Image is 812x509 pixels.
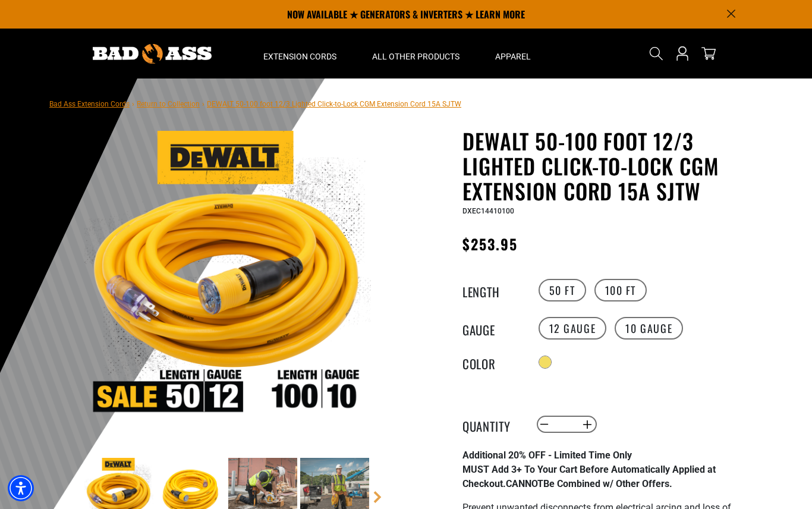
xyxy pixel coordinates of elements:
[8,475,34,501] div: Accessibility Menu
[477,29,549,78] summary: Apparel
[462,354,522,370] legend: Color
[462,464,716,489] strong: MUST Add 3+ To Your Cart Before Automatically Applied at Checkout. Be Combined w/ Other Offers.
[462,417,522,432] label: Quantity
[93,44,212,64] img: Bad Ass Extension Cords
[372,51,459,62] span: All Other Products
[495,51,531,62] span: Apparel
[462,207,514,215] span: DXEC14410100
[647,44,666,63] summary: Search
[246,29,354,78] summary: Extension Cords
[462,233,518,254] span: $253.95
[207,100,461,108] span: DEWALT 50-100 foot 12/3 Lighted Click-to-Lock CGM Extension Cord 15A SJTW
[462,128,754,203] h1: DEWALT 50-100 foot 12/3 Lighted Click-to-Lock CGM Extension Cord 15A SJTW
[372,491,383,503] a: Next
[202,100,204,108] span: ›
[539,279,586,301] label: 50 FT
[354,29,477,78] summary: All Other Products
[615,317,683,340] label: 10 Gauge
[49,100,130,108] a: Bad Ass Extension Cords
[263,51,336,62] span: Extension Cords
[462,450,632,461] strong: Additional 20% OFF - Limited Time Only
[137,100,200,108] a: Return to Collection
[462,282,522,298] legend: Length
[594,279,647,301] label: 100 FT
[506,478,543,489] span: CANNOT
[539,317,607,340] label: 12 Gauge
[462,321,522,336] legend: Gauge
[132,100,134,108] span: ›
[49,96,461,111] nav: breadcrumbs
